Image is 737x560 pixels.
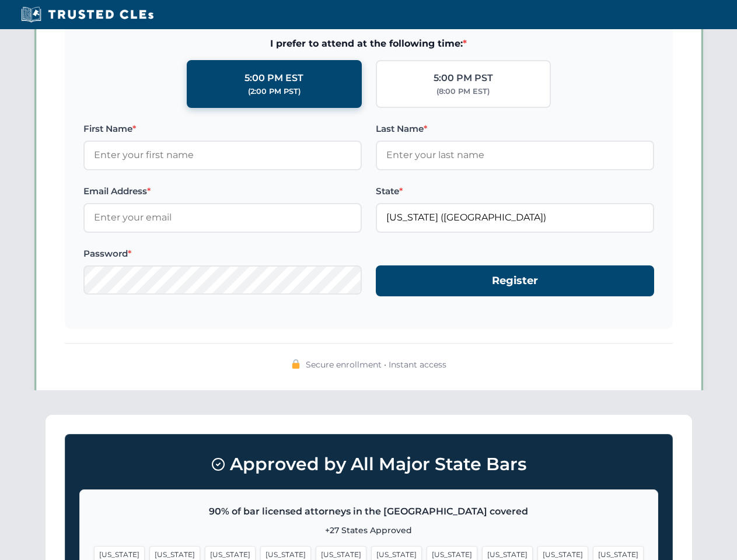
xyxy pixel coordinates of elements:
[94,504,644,519] p: 90% of bar licensed attorneys in the [GEOGRAPHIC_DATA] covered
[376,141,654,170] input: Enter your last name
[434,71,493,86] div: 5:00 PM PST
[376,184,654,198] label: State
[83,247,362,261] label: Password
[248,86,301,97] div: (2:00 PM PST)
[83,203,362,232] input: Enter your email
[436,86,490,97] div: (8:00 PM EST)
[306,358,446,371] span: Secure enrollment • Instant access
[291,359,301,369] img: 🔒
[83,141,362,170] input: Enter your first name
[83,184,362,198] label: Email Address
[376,203,654,232] input: Florida (FL)
[376,265,654,296] button: Register
[83,122,362,136] label: First Name
[244,71,303,86] div: 5:00 PM EST
[83,36,654,51] span: I prefer to attend at the following time:
[94,524,644,537] p: +27 States Approved
[79,449,658,480] h3: Approved by All Major State Bars
[18,6,157,23] img: Trusted CLEs
[376,122,654,136] label: Last Name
